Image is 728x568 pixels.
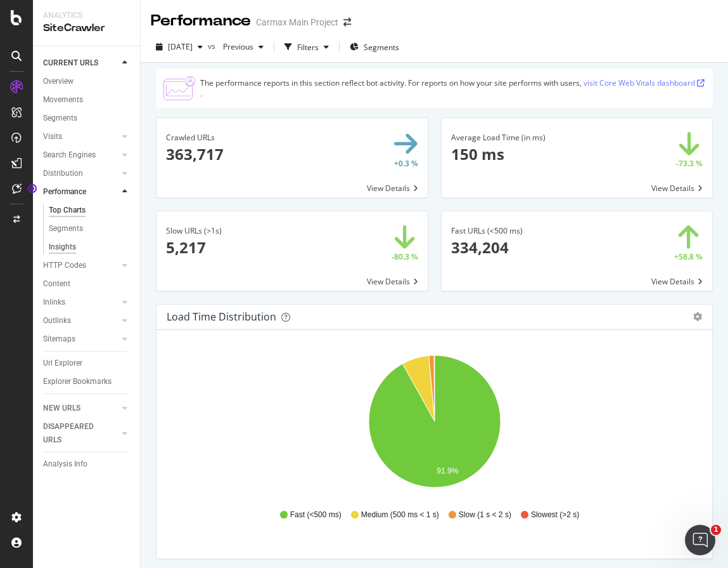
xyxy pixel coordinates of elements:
div: Explorer Bookmarks [43,375,112,388]
div: Carmax Main Project [256,16,338,29]
a: Insights [49,241,131,254]
div: Movements [43,93,83,107]
a: Visits [43,130,118,143]
div: Segments [43,112,77,125]
span: vs [208,41,218,51]
div: HTTP Codes [43,259,86,272]
span: 1 [711,525,721,535]
a: HTTP Codes [43,259,118,272]
div: Analytics [43,10,130,21]
a: Outlinks [43,314,118,327]
div: Tooltip anchor [27,183,38,194]
div: Insights [49,241,76,254]
div: Sitemaps [43,333,75,346]
div: Outlinks [43,314,71,327]
a: visit Core Web Vitals dashboard . [200,77,705,99]
div: SiteCrawler [43,21,130,36]
a: Top Charts [49,204,131,217]
div: Visits [43,130,62,143]
div: Performance [151,10,251,32]
span: Slow (1 s < 2 s) [459,510,511,520]
span: Medium (500 ms < 1 s) [361,510,439,520]
button: [DATE] [151,37,208,57]
div: Overview [43,75,73,88]
a: Performance [43,185,118,199]
button: Segments [345,37,404,57]
a: Movements [43,93,131,107]
a: Search Engines [43,149,118,162]
div: gear [693,312,702,321]
div: Top Charts [49,204,86,217]
div: DISAPPEARED URLS [43,420,107,447]
button: Previous [218,37,269,57]
a: Segments [43,112,131,125]
a: DISAPPEARED URLS [43,420,118,447]
div: Search Engines [43,149,96,162]
div: Performance [43,185,86,199]
div: Inlinks [43,296,65,309]
div: The performance reports in this section reflect bot activity. For reports on how your site perfor... [200,77,705,99]
a: CURRENT URLS [43,56,118,70]
div: Url Explorer [43,357,82,370]
a: Url Explorer [43,357,131,370]
svg: A chart. [167,350,702,498]
div: Filters [297,42,319,53]
a: Analysis Info [43,458,131,471]
span: Previous [218,41,253,52]
button: Filters [279,37,334,57]
a: Overview [43,75,131,88]
div: arrow-right-arrow-left [343,18,351,27]
span: Segments [364,42,399,53]
a: NEW URLS [43,402,118,415]
span: Slowest (>2 s) [531,510,579,520]
span: Fast (<500 ms) [290,510,342,520]
a: Content [43,277,131,291]
text: 91.9% [437,466,458,475]
div: Distribution [43,167,83,180]
span: 2025 Sep. 21st [168,41,193,52]
div: NEW URLS [43,402,80,415]
div: Analysis Info [43,458,87,471]
div: CURRENT URLS [43,56,98,70]
div: Content [43,277,70,291]
a: Segments [49,222,131,235]
a: Explorer Bookmarks [43,375,131,388]
a: Inlinks [43,296,118,309]
iframe: Intercom live chat [685,525,715,555]
a: Distribution [43,167,118,180]
div: Segments [49,222,83,235]
div: Load Time Distribution [167,310,276,323]
img: CjTTJyXI.png [163,76,195,100]
a: Sitemaps [43,333,118,346]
